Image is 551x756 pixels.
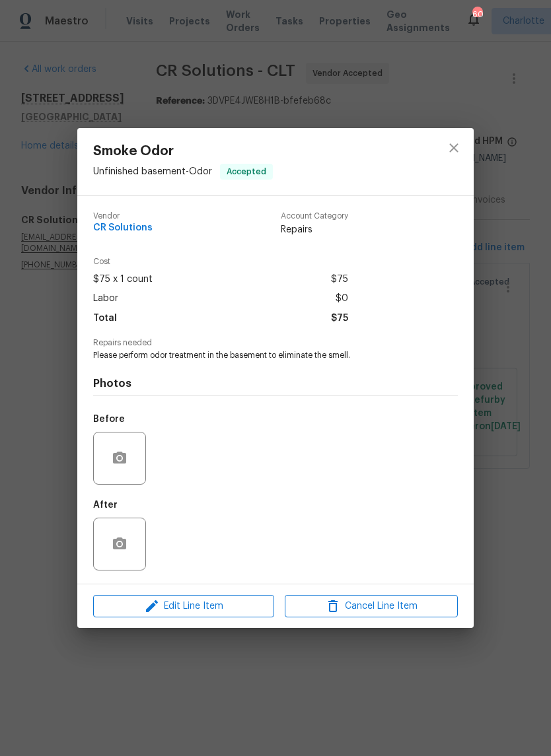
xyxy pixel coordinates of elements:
[281,223,348,236] span: Repairs
[93,595,274,618] button: Edit Line Item
[97,598,270,615] span: Edit Line Item
[93,166,212,176] span: Unfinished basement - Odor
[93,258,348,266] span: Cost
[93,212,153,221] span: Vendor
[438,132,470,164] button: close
[93,144,273,158] span: Smoke Odor
[93,223,153,233] span: CR Solutions
[93,350,422,361] span: Please perform odor treatment in the basement to eliminate the smell.
[93,415,125,424] h5: Before
[93,309,117,328] span: Total
[93,339,458,347] span: Repairs needed
[93,270,153,289] span: $75 x 1 count
[93,289,118,308] span: Labor
[285,595,458,618] button: Cancel Line Item
[93,377,458,390] h4: Photos
[281,212,348,221] span: Account Category
[289,598,454,615] span: Cancel Line Item
[336,289,348,308] span: $0
[331,270,348,289] span: $75
[221,165,272,178] span: Accepted
[331,309,348,328] span: $75
[93,500,118,510] h5: After
[472,8,482,21] div: 60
